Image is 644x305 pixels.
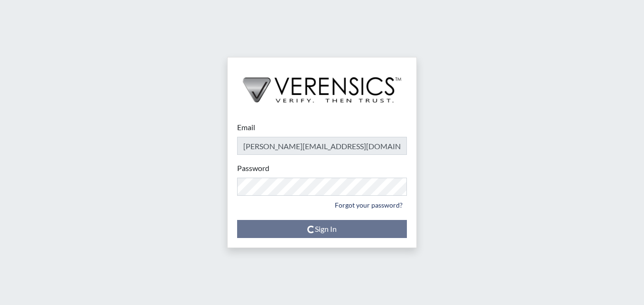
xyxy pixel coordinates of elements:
[237,220,407,238] button: Sign In
[331,198,407,212] a: Forgot your password?
[237,137,407,155] input: Email
[228,57,416,113] img: logo-wide-black.2aad4157.png
[237,162,269,174] label: Password
[237,122,255,133] label: Email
